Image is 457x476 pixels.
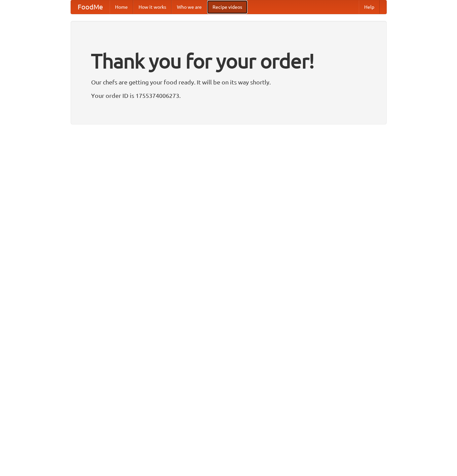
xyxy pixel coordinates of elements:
[172,0,207,14] a: Who we are
[207,0,247,14] a: Recipe videos
[110,0,133,14] a: Home
[91,90,366,101] p: Your order ID is 1755374006273.
[91,45,366,77] h1: Thank you for your order!
[359,0,380,14] a: Help
[71,0,110,14] a: FoodMe
[91,77,366,87] p: Our chefs are getting your food ready. It will be on its way shortly.
[133,0,172,14] a: How it works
